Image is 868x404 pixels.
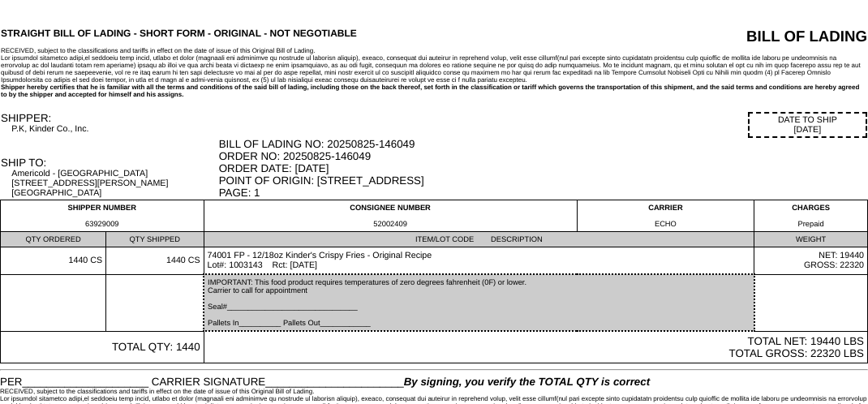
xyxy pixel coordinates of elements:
div: BILL OF LADING [627,28,867,45]
div: Americold - [GEOGRAPHIC_DATA] [STREET_ADDRESS][PERSON_NAME] [GEOGRAPHIC_DATA] [11,169,217,198]
div: SHIPPER: [1,112,217,124]
td: TOTAL NET: 19440 LBS TOTAL GROSS: 22320 LBS [204,331,867,363]
td: CONSIGNEE NUMBER [204,200,577,232]
div: 63929009 [4,220,200,228]
td: 74001 FP - 12/18oz Kinder's Crispy Fries - Original Recipe Lot#: 1003143 Rct: [DATE] [204,247,754,275]
td: QTY SHIPPED [106,232,204,247]
td: 1440 CS [1,247,106,275]
span: By signing, you verify the TOTAL QTY is correct [404,376,650,388]
td: NET: 19440 GROSS: 22320 [754,247,868,275]
td: CARRIER [577,200,754,232]
td: TOTAL QTY: 1440 [1,331,204,363]
div: P.K, Kinder Co., Inc. [11,124,217,134]
div: DATE TO SHIP [DATE] [748,112,867,138]
div: Shipper hereby certifies that he is familiar with all the terms and conditions of the said bill o... [1,84,867,98]
div: Prepaid [758,220,864,228]
div: ECHO [581,220,750,228]
td: QTY ORDERED [1,232,106,247]
td: SHIPPER NUMBER [1,200,204,232]
td: 1440 CS [106,247,204,275]
td: WEIGHT [754,232,868,247]
td: IMPORTANT: This food product requires temperatures of zero degrees fahrenheit (0F) or lower. Carr... [204,274,754,331]
td: ITEM/LOT CODE DESCRIPTION [204,232,754,247]
div: BILL OF LADING NO: 20250825-146049 ORDER NO: 20250825-146049 ORDER DATE: [DATE] POINT OF ORIGIN: ... [219,138,867,199]
td: CHARGES [754,200,868,232]
div: 52002409 [208,220,574,228]
div: SHIP TO: [1,157,217,169]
